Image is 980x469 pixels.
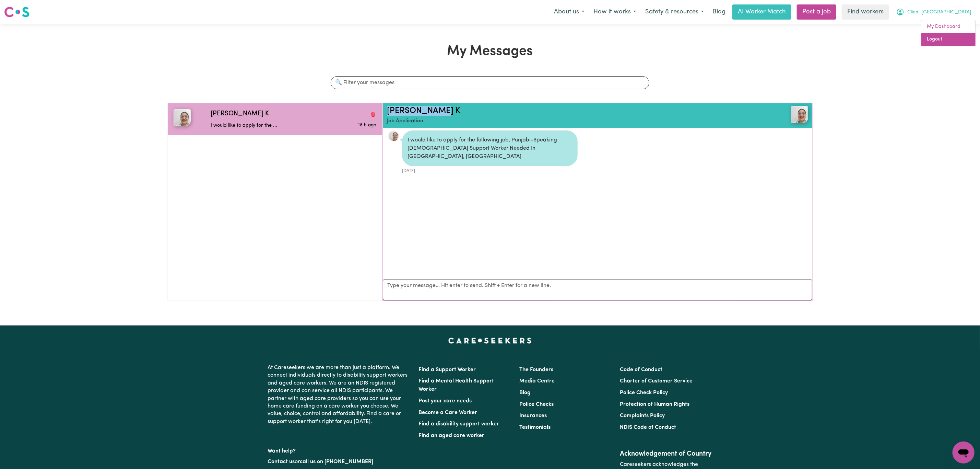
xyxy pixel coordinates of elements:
[797,4,836,20] a: Post a job
[732,4,791,20] a: AI Worker Match
[370,110,376,118] button: Delete conversation
[791,106,808,123] img: View Ripandeep K's profile
[387,117,738,125] p: Job Application
[388,130,399,141] img: 6A43DD8376DCAD0C2279DF16BA6FEC4A_avatar_blob
[448,338,532,343] a: Careseekers home page
[268,361,411,428] p: At Careseekers we are more than just a platform. We connect individuals directly to disability su...
[921,20,976,46] div: My Account
[174,109,191,126] img: Ripandeep K
[4,6,29,18] img: Careseekers logo
[519,402,554,407] a: Police Checks
[842,4,889,20] a: Find workers
[402,166,578,174] div: [DATE]
[419,398,472,404] a: Post your care needs
[620,390,668,396] a: Police Check Policy
[589,5,641,19] button: How it works
[331,76,649,89] input: 🔍 Filter your messages
[519,413,547,419] a: Insurances
[4,4,29,20] a: Careseekers logo
[892,5,976,19] button: My Account
[620,413,665,419] a: Complaints Policy
[953,442,975,464] iframe: Button to launch messaging window, conversation in progress
[268,445,411,455] p: Want help?
[921,20,976,33] a: My Dashboard
[419,378,494,392] a: Find a Mental Health Support Worker
[708,4,730,20] a: Blog
[268,455,411,468] p: or
[738,106,808,123] a: Ripandeep K
[620,425,676,430] a: NDIS Code of Conduct
[211,122,321,129] p: I would like to apply for the ...
[300,459,374,465] a: call us on [PHONE_NUMBER]
[419,433,485,438] a: Find an aged care worker
[519,390,531,396] a: Blog
[168,103,382,135] button: Ripandeep K[PERSON_NAME] KDelete conversationI would like to apply for the ...Message sent on Aug...
[419,410,477,415] a: Become a Care Worker
[358,123,376,127] span: Message sent on August 4, 2025
[211,109,269,119] span: [PERSON_NAME] K
[419,367,476,373] a: Find a Support Worker
[167,43,813,60] h1: My Messages
[620,402,689,407] a: Protection of Human Rights
[620,367,662,373] a: Code of Conduct
[519,425,551,430] a: Testimonials
[921,33,976,46] a: Logout
[419,421,499,427] a: Find a disability support worker
[907,9,971,16] span: Client [GEOGRAPHIC_DATA]
[550,5,589,19] button: About us
[641,5,708,19] button: Safety & resources
[519,367,553,373] a: The Founders
[387,107,460,115] a: [PERSON_NAME] K
[268,459,295,465] a: Contact us
[388,130,399,141] a: View Ripandeep K's profile
[519,378,555,384] a: Media Centre
[620,378,693,384] a: Charter of Customer Service
[620,450,712,458] h2: Acknowledgement of Country
[402,130,578,166] div: I would like to apply for the following job, Punjabi-Speaking [DEMOGRAPHIC_DATA] Support Worker N...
